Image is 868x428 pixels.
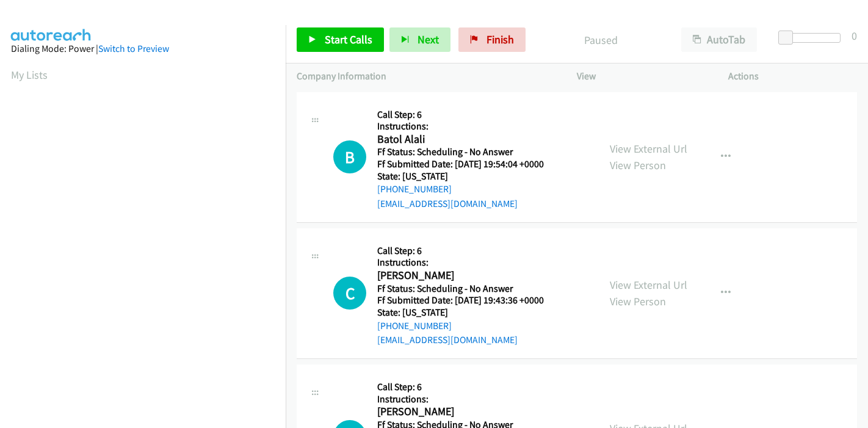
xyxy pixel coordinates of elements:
h5: Ff Submitted Date: [DATE] 19:43:36 +0000 [377,294,559,306]
h5: Instructions: [377,120,559,132]
a: [EMAIL_ADDRESS][DOMAIN_NAME] [377,198,518,209]
h5: State: [US_STATE] [377,306,559,319]
p: Actions [728,69,858,84]
h5: Instructions: [377,393,588,405]
a: Finish [458,27,526,52]
p: View [577,69,706,84]
div: The call is yet to be attempted [333,277,366,310]
a: View External Url [610,278,687,292]
h5: Instructions: [377,256,559,269]
p: Company Information [297,69,555,84]
a: [EMAIL_ADDRESS][DOMAIN_NAME] [377,334,518,346]
div: The call is yet to be attempted [333,140,366,173]
a: Start Calls [297,27,384,52]
h1: B [333,140,366,173]
a: [PHONE_NUMBER] [377,183,452,195]
a: Switch to Preview [98,43,169,54]
span: Next [418,32,439,46]
h1: C [333,277,366,310]
p: Paused [542,32,659,48]
div: Dialing Mode: Power | [11,42,275,56]
h5: Ff Status: Scheduling - No Answer [377,146,559,158]
h2: [PERSON_NAME] [377,405,559,419]
h2: Batol Alali [377,132,559,147]
h5: Call Step: 6 [377,381,588,393]
a: View Person [610,294,666,308]
div: Delay between calls (in seconds) [784,33,841,43]
h5: Ff Status: Scheduling - No Answer [377,283,559,295]
h2: [PERSON_NAME] [377,269,559,283]
h5: Call Step: 6 [377,109,559,121]
a: [PHONE_NUMBER] [377,320,452,332]
button: Next [389,27,450,52]
div: 0 [852,27,857,44]
a: View Person [610,158,666,172]
a: My Lists [11,68,48,82]
a: View External Url [610,142,687,156]
span: Start Calls [325,32,372,46]
h5: State: [US_STATE] [377,170,559,183]
h5: Call Step: 6 [377,245,559,257]
h5: Ff Submitted Date: [DATE] 19:54:04 +0000 [377,158,559,170]
button: AutoTab [681,27,757,52]
span: Finish [486,32,514,46]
